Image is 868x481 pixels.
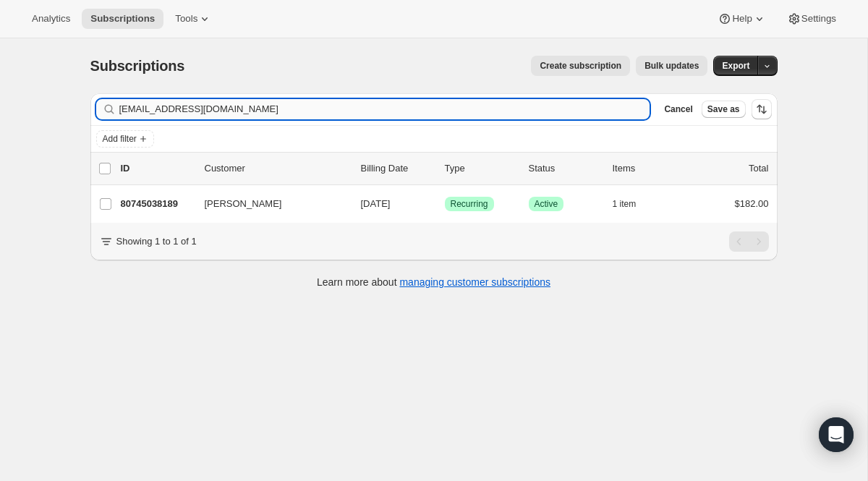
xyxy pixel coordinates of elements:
[713,56,758,76] button: Export
[722,60,749,72] span: Export
[121,161,193,176] p: ID
[658,101,698,118] button: Cancel
[707,103,740,115] span: Save as
[121,197,193,211] p: 80745038189
[778,9,845,29] button: Settings
[636,56,707,76] button: Bulk updates
[819,417,854,452] div: Open Intercom Messenger
[644,60,699,72] span: Bulk updates
[121,161,769,176] div: IDCustomerBilling DateTypeStatusItemsTotal
[531,56,630,76] button: Create subscription
[90,58,185,74] span: Subscriptions
[613,198,637,210] span: 1 item
[196,192,341,216] button: [PERSON_NAME]
[32,13,70,25] span: Analytics
[702,101,746,118] button: Save as
[752,99,772,119] button: Sort the results
[82,9,163,29] button: Subscriptions
[121,194,769,214] div: 80745038189[PERSON_NAME][DATE]SuccessRecurringSuccessActive1 item$182.00
[103,133,137,145] span: Add filter
[535,198,558,210] span: Active
[664,103,692,115] span: Cancel
[729,231,769,252] nav: Pagination
[732,13,752,25] span: Help
[540,60,621,72] span: Create subscription
[451,198,488,210] span: Recurring
[96,130,154,148] button: Add filter
[613,161,685,176] div: Items
[361,161,433,176] p: Billing Date
[749,161,768,176] p: Total
[205,197,282,211] span: [PERSON_NAME]
[175,13,197,25] span: Tools
[166,9,221,29] button: Tools
[205,161,349,176] p: Customer
[445,161,517,176] div: Type
[613,194,652,214] button: 1 item
[529,161,601,176] p: Status
[23,9,79,29] button: Analytics
[709,9,775,29] button: Help
[735,198,769,209] span: $182.00
[90,13,155,25] span: Subscriptions
[119,99,650,119] input: Filter subscribers
[361,198,391,209] span: [DATE]
[317,275,550,289] p: Learn more about
[399,276,550,288] a: managing customer subscriptions
[116,234,197,249] p: Showing 1 to 1 of 1
[801,13,836,25] span: Settings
